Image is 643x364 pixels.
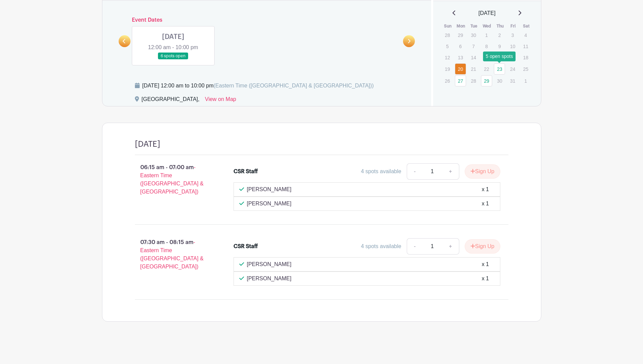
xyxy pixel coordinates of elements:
p: 4 [520,30,531,40]
div: CSR Staff [234,167,258,176]
th: Sat [520,23,533,29]
div: [DATE] 12:00 am to 10:00 pm [142,82,374,90]
p: 30 [468,30,479,40]
div: [GEOGRAPHIC_DATA], [142,95,200,106]
a: - [407,238,422,255]
p: 21 [468,64,479,74]
p: 9 [494,41,505,52]
p: [PERSON_NAME] [247,200,292,208]
p: 13 [455,52,466,63]
div: 5 open spots [483,52,516,61]
p: 6 [455,41,466,52]
p: 11 [520,41,531,52]
p: 12 [442,52,453,63]
p: [PERSON_NAME] [247,275,292,283]
p: 5 [442,41,453,52]
p: 28 [442,30,453,40]
span: [DATE] [479,9,496,17]
div: 4 spots available [361,167,401,176]
a: 29 [481,75,492,86]
a: 27 [455,75,466,86]
div: CSR Staff [234,242,258,250]
th: Tue [467,23,481,29]
p: 18 [520,52,531,63]
th: Fri [507,23,520,29]
p: [PERSON_NAME] [247,185,292,194]
h4: [DATE] [135,139,160,149]
p: 14 [468,52,479,63]
th: Sun [441,23,455,29]
p: 1 [520,76,531,86]
th: Mon [455,23,468,29]
a: + [442,163,459,180]
h6: Event Dates [130,17,403,23]
div: x 1 [482,200,489,208]
a: 23 [494,63,505,75]
span: - Eastern Time ([GEOGRAPHIC_DATA] & [GEOGRAPHIC_DATA]) [140,164,204,195]
p: 30 [494,76,505,86]
div: 4 spots available [361,242,401,250]
th: Wed [481,23,494,29]
a: 20 [455,63,466,75]
a: View on Map [205,95,236,106]
p: 3 [507,30,518,40]
p: [PERSON_NAME] [247,260,292,268]
div: x 1 [482,275,489,283]
p: 28 [468,76,479,86]
span: (Eastern Time ([GEOGRAPHIC_DATA] & [GEOGRAPHIC_DATA])) [214,83,374,88]
p: 15 [481,52,492,63]
a: - [407,163,422,180]
p: 07:30 am - 08:15 am [124,236,223,274]
p: 1 [481,30,492,40]
p: 29 [455,30,466,40]
p: 22 [481,64,492,74]
p: 24 [507,64,518,74]
button: Sign Up [465,164,500,179]
p: 10 [507,41,518,52]
p: 25 [520,64,531,74]
p: 7 [468,41,479,52]
div: x 1 [482,260,489,268]
div: x 1 [482,185,489,194]
button: Sign Up [465,239,500,254]
p: 06:15 am - 07:00 am [124,161,223,199]
p: 8 [481,41,492,52]
p: 19 [442,64,453,74]
p: 26 [442,76,453,86]
p: 2 [494,30,505,40]
th: Thu [494,23,507,29]
a: + [442,238,459,255]
span: - Eastern Time ([GEOGRAPHIC_DATA] & [GEOGRAPHIC_DATA]) [140,239,204,269]
p: 31 [507,76,518,86]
